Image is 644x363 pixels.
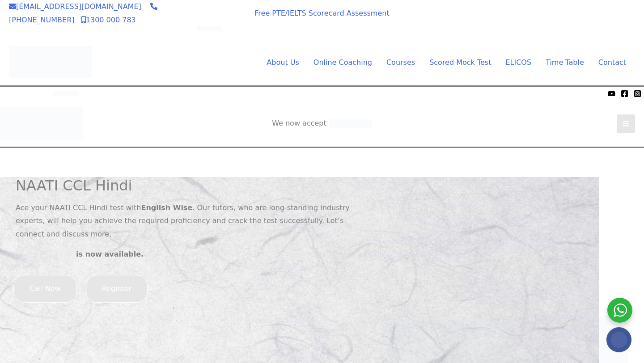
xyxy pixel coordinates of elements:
a: CoursesMenu Toggle [379,56,422,69]
button: Register [86,275,148,303]
a: About UsMenu Toggle [259,56,306,69]
a: [EMAIL_ADDRESS][DOMAIN_NAME] [9,2,141,11]
a: Register [86,284,148,293]
b: is now available. [76,250,144,258]
a: Free PTE/IELTS Scorecard Assessment [254,9,389,17]
span: About Us [267,58,299,67]
a: AI SCORED PTE SOFTWARE REGISTER FOR FREE SOFTWARE TRIAL [253,155,391,173]
button: Call Now [13,275,77,303]
aside: Header Widget 1 [479,5,635,34]
img: Afterpay-Logo [54,91,79,96]
a: ELICOS [498,56,538,69]
a: 1300 000 783 [81,16,136,24]
a: Time TableMenu Toggle [538,56,591,69]
nav: Site Navigation: Main Menu [245,56,626,69]
span: We now accept [4,89,52,98]
span: Scored Mock Test [429,58,491,67]
span: Time Table [546,58,584,67]
span: ELICOS [505,58,531,67]
p: Ace your NAATI CCL Hindi test with . Our tutors, who are long-standing industry experts, will hel... [16,201,368,241]
img: Afterpay-Logo [329,119,372,128]
img: Afterpay-Logo [197,26,222,31]
aside: Header Widget 1 [244,148,400,177]
span: We now accept [272,119,326,128]
img: Afterpay-Logo [16,249,74,261]
a: YouTube [608,90,615,97]
a: AI SCORED PTE SOFTWARE REGISTER FOR FREE SOFTWARE TRIAL [488,12,626,30]
img: svg+xml;base64,PHN2ZyB4bWxucz0iaHR0cDovL3d3dy53My5vcmcvMjAwMC9zdmciIHdpZHRoPSIyMDAiIGhlaWdodD0iMj... [606,327,631,352]
a: Instagram [634,90,641,97]
a: Online CoachingMenu Toggle [306,56,379,69]
h1: NAATI CCL Hindi [16,177,368,194]
span: Courses [386,58,415,67]
a: Facebook [621,90,628,97]
span: Contact [598,58,626,67]
strong: English Wise [141,203,193,212]
span: Online Coaching [314,58,372,67]
a: Scored Mock TestMenu Toggle [422,56,498,69]
aside: Header Widget 2 [267,119,377,128]
span: We now accept [186,6,232,24]
img: cropped-ew-logo [9,46,92,78]
a: Call Now [13,284,77,293]
a: [PHONE_NUMBER] [9,2,157,24]
a: Contact [591,56,626,69]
